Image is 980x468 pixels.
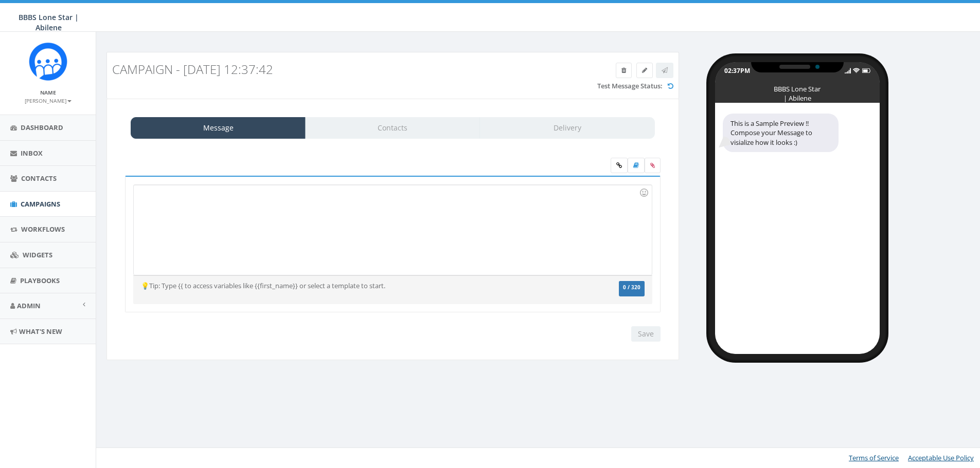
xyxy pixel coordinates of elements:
[638,186,650,199] div: Use the TAB key to insert emoji faster
[645,158,661,173] span: Attach your media
[40,89,56,96] small: Name
[908,453,974,462] a: Acceptable Use Policy
[642,66,647,74] span: Edit Campaign
[20,276,60,285] span: Playbooks
[25,97,72,104] small: [PERSON_NAME]
[25,96,72,105] a: [PERSON_NAME]
[29,42,67,81] img: Rally_Corp_Icon_1.png
[623,284,640,291] span: 0 / 320
[597,81,663,91] label: Test Message Status:
[21,148,43,158] span: Inbox
[19,12,79,32] span: BBBS Lone Star | Abilene
[723,114,839,153] div: This is a Sample Preview !! Compose your Message to visialize how it looks :)
[724,66,750,75] div: 02:37PM
[621,66,626,74] span: Delete Campaign
[131,117,306,139] a: Message
[21,174,57,183] span: Contacts
[21,224,65,234] span: Workflows
[772,84,823,89] div: BBBS Lone Star | Abilene
[21,199,60,209] span: Campaigns
[23,250,52,259] span: Widgets
[17,301,41,310] span: Admin
[112,63,529,76] h3: Campaign - [DATE] 12:37:42
[849,453,899,462] a: Terms of Service
[19,327,62,336] span: What's New
[628,158,645,173] label: Insert Template Text
[133,281,566,291] div: 💡Tip: Type {{ to access variables like {{first_name}} or select a template to start.
[21,123,63,132] span: Dashboard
